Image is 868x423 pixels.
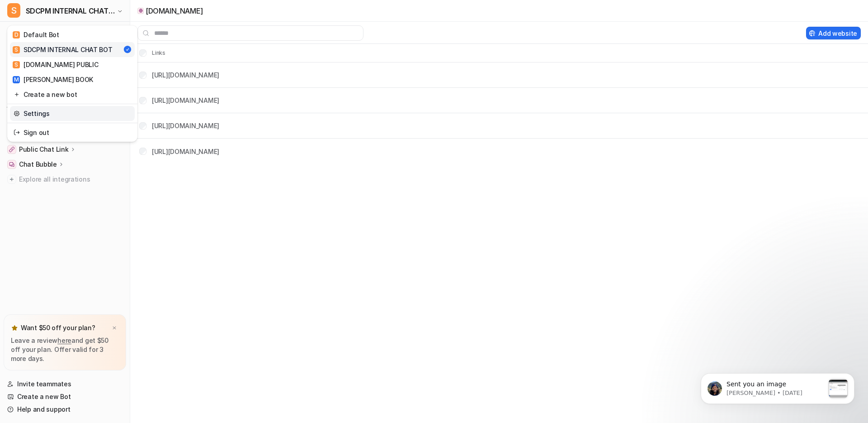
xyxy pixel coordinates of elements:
a: Settings [10,106,135,121]
div: [DOMAIN_NAME] PUBLIC [13,60,98,69]
img: reset [14,90,20,99]
span: SDCPM INTERNAL CHAT BOT [26,5,115,17]
img: reset [14,128,20,137]
span: M [13,76,20,83]
iframe: Intercom notifications message [687,355,868,418]
div: SDCPM INTERNAL CHAT BOT [13,45,113,54]
span: S [7,3,20,18]
a: Create a new bot [10,87,135,102]
span: D [13,31,20,38]
div: SSDCPM INTERNAL CHAT BOT [7,25,137,142]
a: Sign out [10,125,135,140]
img: reset [14,109,20,118]
div: [PERSON_NAME] BOOK [13,75,93,84]
span: S [13,46,20,53]
div: Default Bot [13,30,59,39]
span: S [13,61,20,68]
